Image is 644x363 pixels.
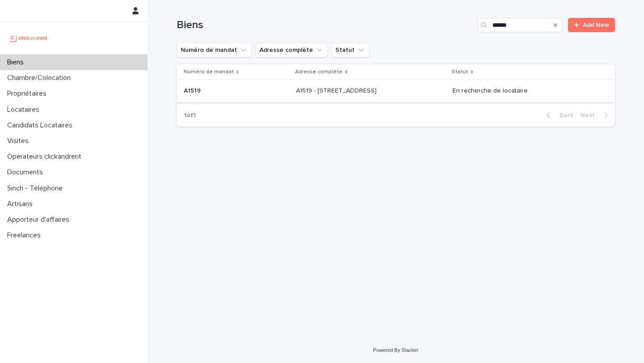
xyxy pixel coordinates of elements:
p: Artisans [4,200,40,208]
p: Biens [4,58,31,67]
a: Add New [568,18,615,32]
p: A1519 [184,85,203,95]
a: Powered By Stacker [373,347,418,353]
h1: Biens [177,19,474,32]
button: Next [577,111,615,119]
p: Locataires [4,106,47,114]
button: Statut [331,43,369,57]
p: Numéro de mandat [184,67,234,77]
p: 1 of 1 [177,105,203,127]
p: Propriétaires [4,89,54,98]
p: Operateurs clickandrent [4,152,89,161]
p: Sinch - Téléphone [4,184,70,193]
button: Back [539,111,577,119]
p: Statut [452,67,468,77]
p: Adresse complète [295,67,343,77]
p: Chambre/Colocation [4,74,78,82]
button: Numéro de mandat [177,43,252,57]
p: Freelances [4,231,48,240]
input: Search [478,18,563,32]
button: Adresse complète [255,43,328,57]
p: A1519 - [STREET_ADDRESS] [296,85,378,95]
p: Apporteur d'affaires [4,215,76,224]
img: UCB0brd3T0yccxBKYDjQ [7,29,51,47]
span: Next [580,112,600,118]
p: En recherche de locataire [453,87,601,95]
span: Add New [583,22,609,28]
p: Candidats Locataires [4,121,80,130]
p: Visites [4,137,36,145]
tr: A1519A1519 A1519 - [STREET_ADDRESS]A1519 - [STREET_ADDRESS] En recherche de locataire [177,80,615,102]
p: Documents [4,168,50,177]
span: Back [554,112,573,118]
